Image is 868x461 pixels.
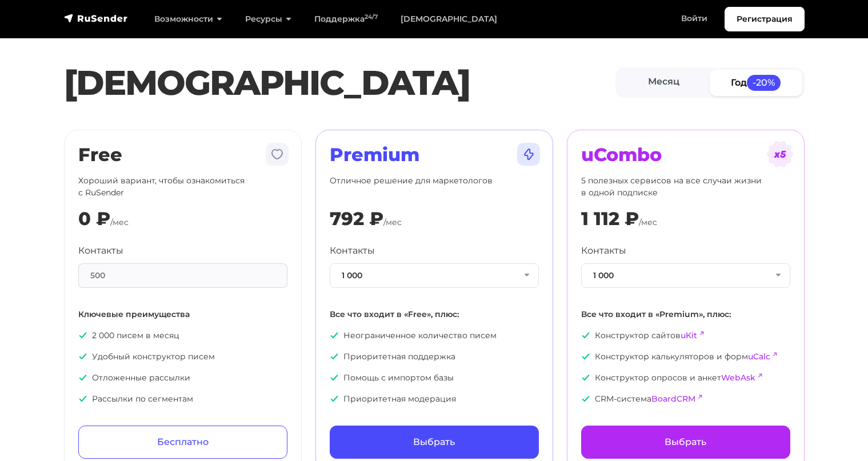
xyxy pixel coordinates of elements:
[515,141,542,168] img: tarif-premium.svg
[78,144,287,166] h2: Free
[581,331,590,340] img: icon-ok.svg
[721,372,755,383] a: WebAsk
[143,7,234,31] a: Возможности
[78,372,287,384] p: Отложенные рассылки
[581,308,790,320] p: Все что входит в «Premium», плюс:
[581,175,790,199] p: 5 полезных сервисов на все случаи жизни в одной подписке
[263,141,291,168] img: tarif-free.svg
[725,7,805,31] a: Регистрация
[639,217,657,227] span: /мес
[78,393,287,405] p: Рассылки по сегментам
[330,426,539,459] a: Выбрать
[581,426,790,459] a: Выбрать
[78,175,287,199] p: Хороший вариант, чтобы ознакомиться с RuSender
[330,144,539,166] h2: Premium
[64,13,128,24] img: RuSender
[330,244,375,258] label: Контакты
[78,373,87,382] img: icon-ok.svg
[78,426,287,459] a: Бесплатно
[383,217,402,227] span: /мес
[670,7,719,30] a: Войти
[581,208,639,230] div: 1 112 ₽
[330,330,539,342] p: Неограниченное количество писем
[78,331,87,340] img: icon-ok.svg
[78,351,287,363] p: Удобный конструктор писем
[234,7,303,31] a: Ресурсы
[303,7,389,31] a: Поддержка24/7
[581,244,626,258] label: Контакты
[581,352,590,361] img: icon-ok.svg
[78,352,87,361] img: icon-ok.svg
[389,7,509,31] a: [DEMOGRAPHIC_DATA]
[581,263,790,288] button: 1 000
[581,393,790,405] p: CRM-система
[78,244,123,258] label: Контакты
[330,175,539,199] p: Отличное решение для маркетологов
[64,62,615,103] h1: [DEMOGRAPHIC_DATA]
[581,351,790,363] p: Конструктор калькуляторов и форм
[365,13,378,21] sup: 24/7
[748,351,770,362] a: uCalc
[747,75,781,90] span: -20%
[618,70,710,95] a: Месяц
[330,352,339,361] img: icon-ok.svg
[581,330,790,342] p: Конструктор сайтов
[710,70,802,95] a: Год
[330,208,383,230] div: 792 ₽
[78,208,110,230] div: 0 ₽
[581,144,790,166] h2: uCombo
[330,394,339,403] img: icon-ok.svg
[581,373,590,382] img: icon-ok.svg
[330,308,539,320] p: Все что входит в «Free», плюс:
[78,330,287,342] p: 2 000 писем в месяц
[581,394,590,403] img: icon-ok.svg
[330,373,339,382] img: icon-ok.svg
[766,141,794,168] img: tarif-ucombo.svg
[651,394,695,404] a: BoardCRM
[330,372,539,384] p: Помощь с импортом базы
[581,372,790,384] p: Конструктор опросов и анкет
[78,308,287,320] p: Ключевые преимущества
[110,217,129,227] span: /мес
[330,331,339,340] img: icon-ok.svg
[330,351,539,363] p: Приоритетная поддержка
[78,394,87,403] img: icon-ok.svg
[681,330,697,340] a: uKit
[330,393,539,405] p: Приоритетная модерация
[330,263,539,288] button: 1 000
